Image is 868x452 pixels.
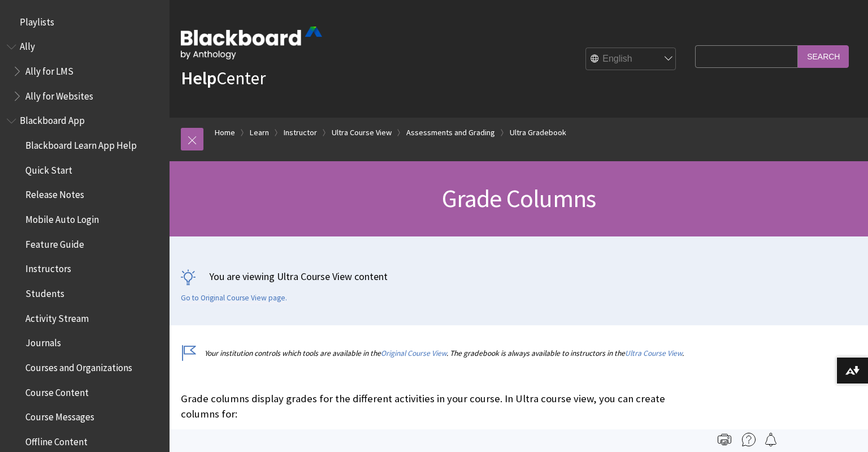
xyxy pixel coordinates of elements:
a: Instructor [284,126,317,140]
span: Mobile Auto Login [25,210,99,225]
span: Journals [25,334,61,349]
span: Instructors [25,260,71,275]
span: Release Notes [25,186,84,201]
span: Activity Stream [25,309,89,324]
select: Site Language Selector [586,48,676,70]
a: Ultra Course View [332,126,392,140]
nav: Book outline for Playlists [7,12,163,32]
span: Offline Content [25,432,88,447]
input: Search [798,45,849,67]
span: Students [25,284,64,299]
a: Assessments and Grading [406,126,495,140]
p: You are viewing Ultra Course View content [181,269,857,283]
a: Home [215,126,235,140]
span: Playlists [20,12,54,28]
strong: Help [181,67,216,89]
span: Ally [20,37,35,53]
p: Your institution controls which tools are available in the . The gradebook is always available to... [181,348,689,359]
span: Quick Start [25,161,72,176]
a: Ultra Course View [625,348,682,358]
span: Grade Columns [442,183,596,214]
span: Feature Guide [25,235,84,250]
img: More help [742,433,756,446]
nav: Book outline for Anthology Ally Help [7,37,163,106]
span: Ally for LMS [25,62,73,77]
a: HelpCenter [181,67,266,89]
a: Original Course View [381,348,446,358]
a: Learn [250,126,269,140]
span: Blackboard App [20,111,85,127]
img: Follow this page [764,433,778,446]
img: Blackboard by Anthology [181,27,322,59]
span: Ally for Websites [25,87,93,102]
span: Grade columns display grades for the different activities in your course. In Ultra course view, y... [181,392,665,420]
span: Course Content [25,383,89,398]
img: Print [718,433,731,446]
span: Courses and Organizations [25,358,132,373]
a: Ultra Gradebook [510,126,566,140]
span: Blackboard Learn App Help [25,136,137,151]
span: Course Messages [25,408,94,423]
a: Go to Original Course View page. [181,293,287,303]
